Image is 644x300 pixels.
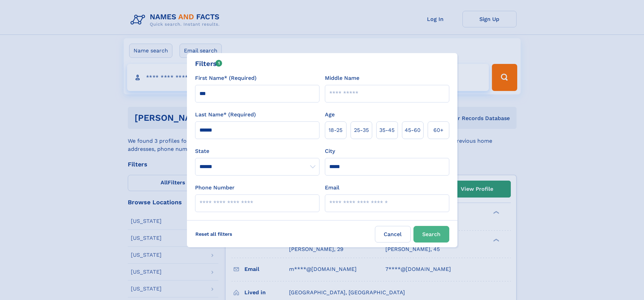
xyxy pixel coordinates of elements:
[433,126,444,134] span: 60+
[325,111,335,119] label: Age
[195,147,319,155] label: State
[325,74,359,82] label: Middle Name
[195,111,256,119] label: Last Name* (Required)
[325,147,335,155] label: City
[329,126,342,134] span: 18‑25
[191,226,237,242] label: Reset all filters
[354,126,369,134] span: 25‑35
[325,184,339,192] label: Email
[405,126,421,134] span: 45‑60
[379,126,395,134] span: 35‑45
[375,226,411,243] label: Cancel
[195,74,257,82] label: First Name* (Required)
[195,59,222,69] div: Filters
[195,184,235,192] label: Phone Number
[413,226,449,243] button: Search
